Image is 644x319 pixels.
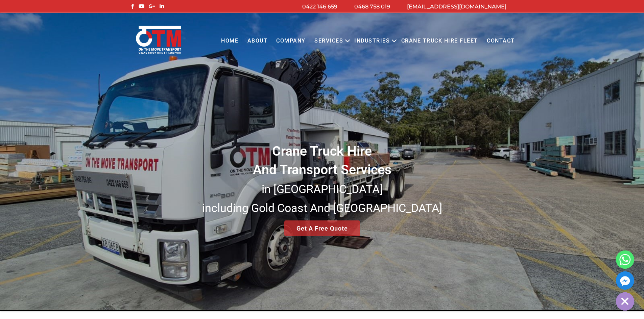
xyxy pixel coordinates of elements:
[302,3,337,10] a: 0422 146 659
[350,32,394,50] a: Industries
[397,32,482,50] a: Crane Truck Hire Fleet
[217,32,243,50] a: Home
[243,32,272,50] a: About
[284,220,360,236] a: Get A Free Quote
[482,32,519,50] a: Contact
[272,32,310,50] a: COMPANY
[616,250,634,269] a: Whatsapp
[354,3,390,10] a: 0468 758 019
[616,271,634,290] a: Facebook_Messenger
[310,32,348,50] a: Services
[202,182,442,215] small: in [GEOGRAPHIC_DATA] including Gold Coast And [GEOGRAPHIC_DATA]
[407,3,506,10] a: [EMAIL_ADDRESS][DOMAIN_NAME]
